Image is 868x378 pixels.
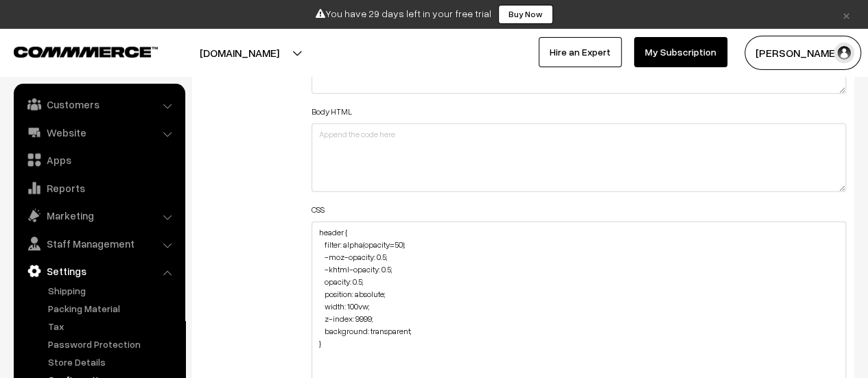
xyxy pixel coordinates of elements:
[14,47,158,57] img: COMMMERCE
[17,92,180,117] a: Customers
[744,36,861,70] button: [PERSON_NAME]
[45,319,180,333] a: Tax
[17,231,180,256] a: Staff Management
[152,36,327,70] button: [DOMAIN_NAME]
[5,5,863,24] div: You have 29 days left in your free trial
[634,37,727,67] a: My Subscription
[837,6,856,23] a: ×
[312,106,352,118] label: Body HTML
[834,43,854,63] img: user
[17,147,180,172] a: Apps
[17,203,180,228] a: Marketing
[498,5,553,24] a: Buy Now
[17,176,180,200] a: Reports
[14,43,134,59] a: COMMMERCE
[45,301,180,316] a: Packing Material
[312,204,325,216] label: CSS
[45,355,180,369] a: Store Details
[45,283,180,298] a: Shipping
[45,337,180,351] a: Password Protection
[539,37,622,67] a: Hire an Expert
[17,259,180,283] a: Settings
[17,120,180,145] a: Website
